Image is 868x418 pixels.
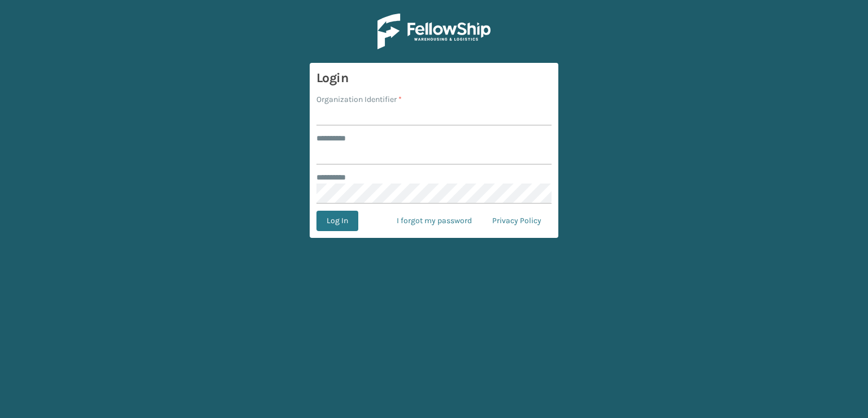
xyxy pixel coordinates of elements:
img: Logo [377,14,491,49]
label: Organization Identifier [316,93,402,105]
a: Privacy Policy [482,211,552,231]
button: Log In [316,211,358,231]
a: I forgot my password [387,211,482,231]
h3: Login [316,70,552,87]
